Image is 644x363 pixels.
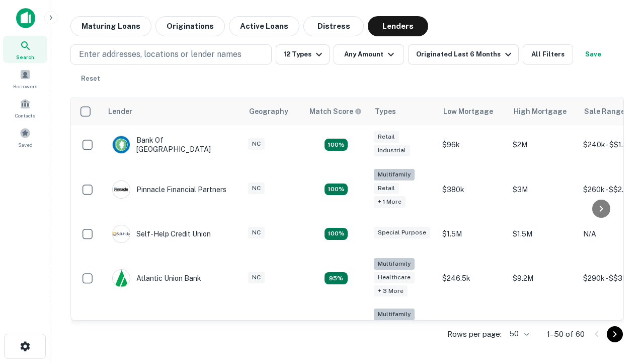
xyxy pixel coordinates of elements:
td: $1.5M [508,215,578,253]
a: Saved [3,124,47,151]
div: Matching Properties: 17, hasApolloMatch: undefined [325,184,348,196]
span: Borrowers [13,82,37,90]
iframe: Chat Widget [594,282,644,331]
button: All Filters [523,44,573,65]
div: Retail [374,131,399,143]
td: $1.5M [437,215,508,253]
div: Matching Properties: 9, hasApolloMatch: undefined [325,272,348,284]
div: Industrial [374,145,410,156]
span: Contacts [15,111,35,119]
p: Enter addresses, locations or lender names [79,48,242,60]
div: Special Purpose [374,227,430,238]
td: $246k [437,304,508,354]
img: capitalize-icon.png [16,8,35,28]
div: Atlantic Union Bank [112,269,201,287]
div: + 1 more [374,196,406,208]
th: Geography [243,97,303,126]
th: High Mortgage [508,97,578,126]
div: Low Mortgage [443,105,493,117]
div: NC [248,138,265,150]
td: $3.2M [508,304,578,354]
div: NC [248,183,265,194]
div: Self-help Credit Union [112,225,211,243]
td: $9.2M [508,253,578,304]
p: 1–50 of 60 [547,328,585,340]
div: The Fidelity Bank [112,320,194,338]
img: picture [113,181,130,198]
a: Borrowers [3,65,47,92]
div: Multifamily [374,309,415,320]
button: Save your search to get updates of matches that match your search criteria. [577,44,609,65]
img: picture [113,270,130,287]
button: Distress [303,16,364,36]
button: Originated Last 6 Months [408,44,519,65]
td: $2M [508,126,578,164]
img: picture [113,136,130,153]
div: Originated Last 6 Months [416,48,514,60]
td: $3M [508,164,578,215]
span: Saved [18,141,33,149]
p: Rows per page: [447,328,502,340]
th: Lender [102,97,243,126]
div: Retail [374,183,399,194]
button: Reset [74,69,107,89]
div: Lender [108,105,132,117]
div: Matching Properties: 11, hasApolloMatch: undefined [325,228,348,240]
div: Pinnacle Financial Partners [112,180,226,199]
a: Search [3,36,47,63]
th: Low Mortgage [437,97,508,126]
button: Go to next page [607,326,623,342]
div: 50 [506,327,531,341]
div: Geography [249,105,288,117]
button: Lenders [368,16,428,36]
div: High Mortgage [514,105,567,117]
button: Enter addresses, locations or lender names [70,44,272,65]
div: Multifamily [374,169,415,180]
a: Contacts [3,94,47,122]
div: Bank Of [GEOGRAPHIC_DATA] [112,136,233,154]
div: NC [248,272,265,283]
th: Types [369,97,437,126]
img: picture [113,225,130,243]
div: Healthcare [374,272,415,283]
button: 12 Types [276,44,330,65]
th: Capitalize uses an advanced AI algorithm to match your search with the best lender. The match sco... [303,97,369,126]
button: Any Amount [334,44,404,65]
td: $246.5k [437,253,508,304]
div: Multifamily [374,258,415,270]
div: Sale Range [584,105,625,117]
span: Search [16,53,34,61]
h6: Match Score [309,106,360,117]
td: $96k [437,126,508,164]
button: Active Loans [229,16,299,36]
div: NC [248,227,265,238]
button: Maturing Loans [70,16,151,36]
div: + 3 more [374,285,408,297]
div: Capitalize uses an advanced AI algorithm to match your search with the best lender. The match sco... [309,106,362,117]
td: $380k [437,164,508,215]
div: Types [375,105,396,117]
button: Originations [155,16,225,36]
div: Matching Properties: 15, hasApolloMatch: undefined [325,139,348,151]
